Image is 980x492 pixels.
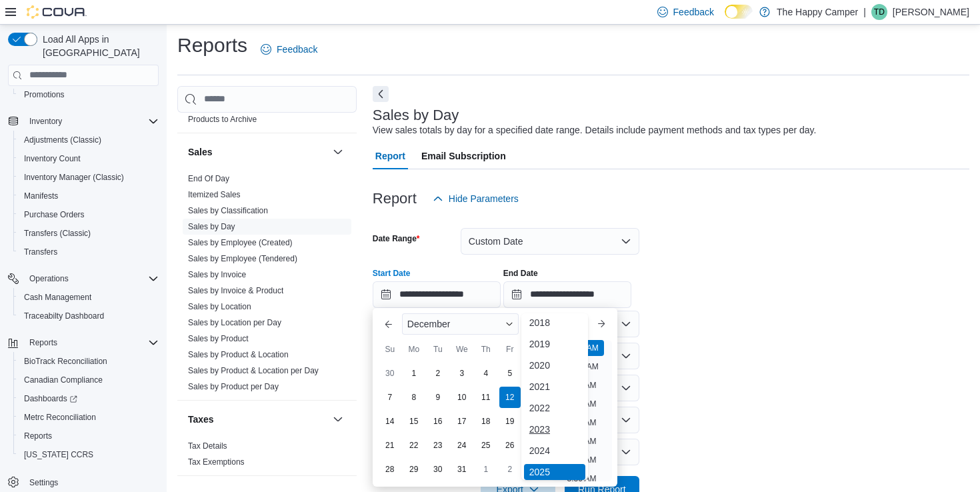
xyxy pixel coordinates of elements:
span: Sales by Product per Day [188,381,279,392]
a: Sales by Location [188,302,251,311]
button: Custom Date [461,228,639,255]
div: day-31 [451,459,473,480]
label: Date Range [373,233,420,244]
span: December [407,319,451,329]
span: Reports [24,335,159,351]
div: day-10 [451,387,473,408]
a: Transfers [19,244,63,260]
div: day-30 [427,459,449,480]
p: The Happy Camper [777,4,858,20]
span: Sales by Product & Location per Day [188,365,319,376]
span: Inventory Count [24,153,81,164]
button: Reports [13,427,164,445]
button: Reports [24,335,63,351]
button: BioTrack Reconciliation [13,352,164,371]
a: [US_STATE] CCRS [19,447,99,463]
span: Email Subscription [421,143,506,169]
span: End Of Day [188,173,229,184]
span: Tax Exemptions [188,457,245,467]
span: Sales by Product & Location [188,349,289,360]
div: day-17 [451,411,473,432]
button: Reports [3,333,164,352]
input: Press the down key to open a popover containing a calendar. [503,281,631,308]
span: Sales by Employee (Tendered) [188,253,297,264]
a: Metrc Reconciliation [19,409,101,425]
a: Reports [19,428,57,444]
span: Reports [29,337,57,348]
a: Feedback [255,36,323,63]
a: Dashboards [19,391,83,407]
span: Sales by Location [188,301,251,312]
div: day-28 [379,459,401,480]
span: Metrc Reconciliation [19,409,159,425]
span: BioTrack Reconciliation [24,356,107,367]
button: Purchase Orders [13,205,164,224]
a: Sales by Product per Day [188,382,279,391]
button: Cash Management [13,288,164,307]
a: Inventory Manager (Classic) [19,169,129,185]
span: Load All Apps in [GEOGRAPHIC_DATA] [37,33,159,59]
span: Settings [29,477,58,488]
span: Sales by Employee (Created) [188,237,293,248]
span: Dashboards [24,393,77,404]
label: End Date [503,268,538,279]
button: Inventory Manager (Classic) [13,168,164,187]
img: Cova [27,5,87,19]
a: Promotions [19,87,70,103]
button: Next [373,86,389,102]
span: Sales by Location per Day [188,317,281,328]
a: Traceabilty Dashboard [19,308,109,324]
button: Operations [3,269,164,288]
div: 2024 [524,443,585,459]
input: Press the down key to enter a popover containing a calendar. Press the escape key to close the po... [373,281,501,308]
div: day-26 [499,435,521,456]
input: Dark Mode [725,5,753,19]
span: Feedback [277,43,317,56]
div: 2023 [524,421,585,437]
div: day-30 [379,363,401,384]
div: Tu [427,339,449,360]
div: Fr [499,339,521,360]
div: day-9 [427,387,449,408]
button: Metrc Reconciliation [13,408,164,427]
div: Taxes [177,438,357,475]
a: Sales by Employee (Created) [188,238,293,247]
span: [US_STATE] CCRS [24,449,93,460]
button: Transfers (Classic) [13,224,164,243]
span: Report [375,143,405,169]
span: Inventory Manager (Classic) [24,172,124,183]
button: Settings [3,472,164,491]
span: Sales by Invoice & Product [188,285,283,296]
button: Inventory [3,112,164,131]
span: Purchase Orders [24,209,85,220]
a: Sales by Classification [188,206,268,215]
h1: Reports [177,32,247,59]
a: Inventory Count [19,151,86,167]
button: Open list of options [621,319,631,329]
span: Transfers (Classic) [19,225,159,241]
span: Transfers [19,244,159,260]
span: Promotions [19,87,159,103]
div: day-29 [403,459,425,480]
span: Operations [29,273,69,284]
span: Metrc Reconciliation [24,412,96,423]
a: Purchase Orders [19,207,90,223]
div: day-14 [379,411,401,432]
div: December, 2025 [378,361,546,481]
a: Tax Details [188,441,227,451]
div: day-4 [475,363,497,384]
span: Adjustments (Classic) [19,132,159,148]
div: Su [379,339,401,360]
a: Tax Exemptions [188,457,245,467]
p: | [863,4,866,20]
div: day-3 [451,363,473,384]
span: Products to Archive [188,114,257,125]
div: Tori Danku [871,4,887,20]
span: Traceabilty Dashboard [19,308,159,324]
span: Reports [19,428,159,444]
span: Dashboards [19,391,159,407]
a: Itemized Sales [188,190,241,199]
div: day-8 [403,387,425,408]
div: day-22 [403,435,425,456]
button: Manifests [13,187,164,205]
